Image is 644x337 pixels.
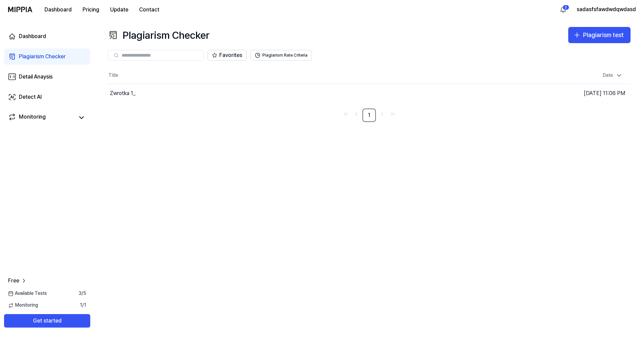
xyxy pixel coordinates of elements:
[4,69,90,85] a: Detail Anaysis
[341,110,350,119] a: Go to first page
[105,3,134,17] button: Update
[4,49,90,65] a: Plagiarism Checker
[108,27,210,43] div: Plagiarism Checker
[362,109,376,122] a: 1
[251,50,312,61] button: Plagiarism Rate Criteria
[568,27,631,43] button: Plagiarism test
[388,110,397,119] a: Go to last page
[19,93,42,101] div: Detect AI
[19,32,46,40] div: Dashboard
[8,277,19,285] span: Free
[377,110,387,119] a: Go to next page
[207,50,247,61] button: Favorites
[8,113,74,122] a: Monitoring
[577,5,636,13] button: sadasfsfawdwdqwdasd
[352,110,361,119] a: Go to previous page
[78,290,86,297] span: 3 / 5
[8,302,38,309] span: Monitoring
[4,89,90,105] a: Detect AI
[108,67,500,84] th: Title
[8,290,47,297] span: Available Tests
[105,0,134,19] a: Update
[4,28,90,44] a: Dashboard
[39,3,77,17] button: Dashboard
[500,84,631,103] td: [DATE] 11:06 PM
[8,7,32,12] img: logo
[77,3,105,17] button: Pricing
[4,314,90,328] button: Get started
[110,89,135,97] div: Zwrotka 1_
[108,109,631,122] nav: pagination
[19,113,46,122] div: Monitoring
[583,30,624,40] div: Plagiarism test
[19,53,66,61] div: Plagiarism Checker
[8,277,27,285] a: Free
[562,5,569,10] div: 2
[80,302,86,309] span: 1 / 1
[600,70,625,81] div: Date
[559,5,567,13] img: 알림
[19,73,53,81] div: Detail Anaysis
[134,3,165,17] button: Contact
[558,4,569,15] button: 알림2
